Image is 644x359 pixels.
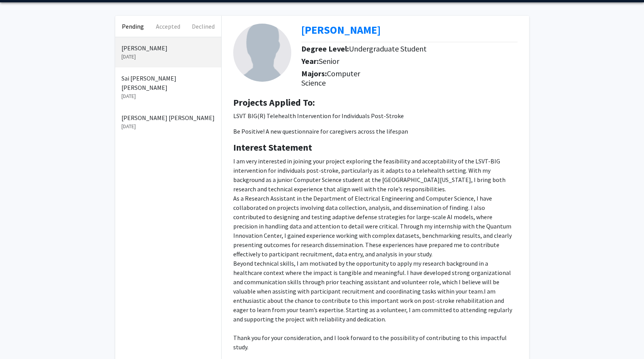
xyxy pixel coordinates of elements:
b: [PERSON_NAME] [301,23,381,37]
p: [PERSON_NAME] [PERSON_NAME] [121,113,215,122]
b: Projects Applied To: [233,96,315,108]
p: [PERSON_NAME] [121,43,215,53]
a: Opens in a new tab [301,23,381,37]
span: Undergraduate Student [349,44,427,53]
span: Computer Science [301,69,360,88]
img: Profile Picture [233,24,291,82]
span: Senior [319,56,339,66]
p: [DATE] [121,92,215,100]
span: Thank you for your consideration, and I look forward to the possibility of contributing to this i... [233,334,507,351]
button: Pending [115,16,150,37]
span: As a Research Assistant in the Department of Electrical Engineering and Computer Science, I have ... [233,194,492,211]
span: Beyond technical skills, I am motivated by the opportunity to apply my research background in a h... [233,259,511,286]
p: [DATE] [121,122,215,131]
button: Declined [186,16,221,37]
b: Degree Level: [301,44,349,53]
p: [DATE] [121,53,215,61]
button: Accepted [150,16,186,37]
b: Year: [301,56,319,66]
b: Majors: [301,69,327,78]
iframe: Chat [6,324,33,353]
p: LSVT BIG(R) Telehealth Intervention for Individuals Post-Stroke [233,111,518,120]
b: Interest Statement [233,141,312,153]
p: Sai [PERSON_NAME] [PERSON_NAME] [121,74,215,92]
p: Be Positive! A new questionnaire for caregivers across the lifespan [233,127,518,136]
